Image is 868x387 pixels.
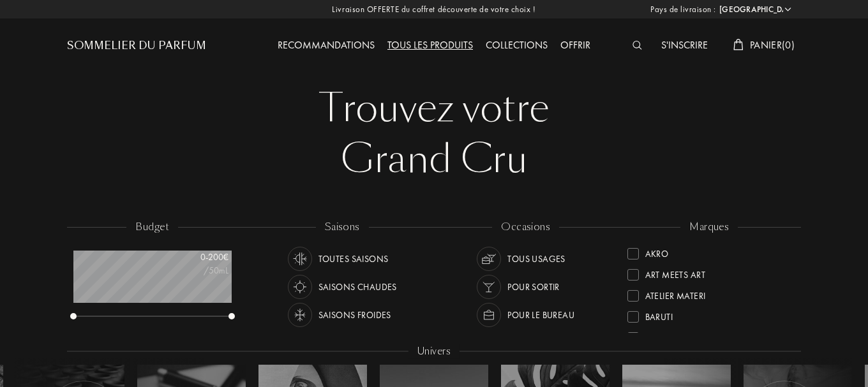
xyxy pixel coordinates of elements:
div: Saisons froides [318,303,391,327]
a: Collections [479,38,554,52]
img: usage_occasion_work_white.svg [480,306,498,324]
div: occasions [492,220,559,235]
div: Tous usages [507,247,565,271]
div: Recommandations [271,38,381,54]
a: Sommelier du Parfum [67,38,206,54]
img: cart_white.svg [733,39,744,50]
div: Baruti [645,306,673,323]
div: budget [126,220,178,235]
div: Saisons chaudes [318,275,397,299]
div: Pour le bureau [507,303,574,327]
div: Trouvez votre [77,83,791,134]
div: Offrir [554,38,597,54]
div: Tous les produits [381,38,479,54]
div: Toutes saisons [318,247,389,271]
img: usage_occasion_party_white.svg [480,278,498,296]
div: marques [680,220,738,235]
img: usage_season_hot_white.svg [291,278,309,296]
div: Univers [408,344,460,359]
a: Tous les produits [381,38,479,52]
a: Offrir [554,38,597,52]
img: usage_occasion_all_white.svg [480,250,498,268]
div: Akro [645,243,669,260]
div: Binet-Papillon [645,327,708,344]
div: saisons [316,220,369,235]
div: Atelier Materi [645,285,706,302]
div: Collections [479,38,554,54]
div: S'inscrire [655,38,714,54]
div: Art Meets Art [645,264,705,281]
img: search_icn_white.svg [632,41,642,50]
div: /50mL [165,264,228,277]
div: 0 - 200 € [165,251,228,264]
a: S'inscrire [655,38,714,52]
div: Pour sortir [507,275,560,299]
div: Grand Cru [77,134,791,185]
img: usage_season_cold_white.svg [291,306,309,324]
span: Pays de livraison : [650,3,716,16]
a: Recommandations [271,38,381,52]
span: Panier ( 0 ) [750,38,795,52]
img: usage_season_average_white.svg [291,250,309,268]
